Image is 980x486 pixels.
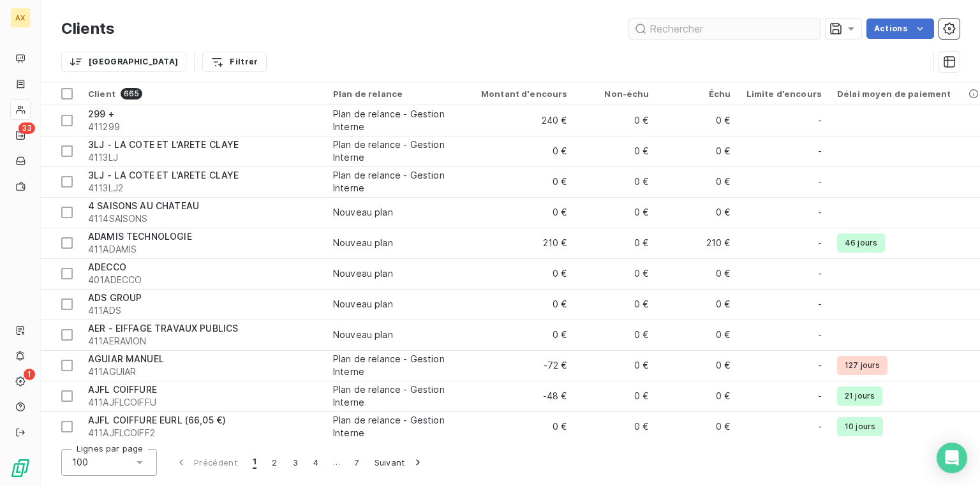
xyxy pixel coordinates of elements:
[458,166,575,197] td: 0 €
[818,145,822,158] span: -
[326,452,346,473] span: …
[458,105,575,136] td: 240 €
[202,52,266,72] button: Filtrer
[818,175,822,188] span: -
[458,258,575,289] td: 0 €
[72,456,88,469] span: 100
[657,136,739,166] td: 0 €
[264,449,285,476] button: 2
[837,387,882,406] span: 21 jours
[88,243,318,256] span: 411ADAMIS
[333,108,450,133] div: Plan de relance - Gestion Interne
[88,323,238,334] span: AER - EIFFAGE TRAVAUX PUBLICS
[837,417,883,436] span: 10 jours
[818,114,822,127] span: -
[458,197,575,228] td: 0 €
[657,228,739,258] td: 210 €
[88,108,114,119] span: 299 +
[88,292,142,303] span: ADS GROUP
[88,170,239,180] span: 3LJ - LA COTE ET L'ARETE CLAYE
[333,267,393,280] div: Nouveau plan
[818,359,822,372] span: -
[458,381,575,411] td: -48 €
[458,228,575,258] td: 210 €
[837,356,887,375] span: 127 jours
[657,166,739,197] td: 0 €
[19,122,35,134] span: 33
[583,89,650,99] div: Non-échu
[10,8,31,28] div: AX
[818,420,822,433] span: -
[575,136,657,166] td: 0 €
[657,258,739,289] td: 0 €
[657,105,739,136] td: 0 €
[88,231,192,242] span: ADAMIS TECHNOLOGIE
[24,369,35,380] span: 1
[333,414,450,439] div: Plan de relance - Gestion Interne
[346,449,366,476] button: 7
[657,381,739,411] td: 0 €
[333,206,393,219] div: Nouveau plan
[657,350,739,381] td: 0 €
[575,320,657,350] td: 0 €
[10,458,31,478] img: Logo LeanPay
[575,197,657,228] td: 0 €
[285,449,306,476] button: 3
[333,89,450,99] div: Plan de relance
[88,335,318,348] span: 411AERAVION
[458,411,575,442] td: 0 €
[88,261,126,272] span: ADECCO
[746,89,822,99] div: Limite d’encours
[61,52,186,72] button: [GEOGRAPHIC_DATA]
[818,267,822,280] span: -
[88,89,115,99] span: Client
[866,18,934,39] button: Actions
[88,151,318,164] span: 4113LJ
[121,88,142,99] span: 665
[88,200,199,211] span: 4 SAISONS AU CHATEAU
[306,449,326,476] button: 4
[167,449,245,476] button: Précédent
[575,411,657,442] td: 0 €
[88,353,164,364] span: AGUIAR MANUEL
[818,237,822,249] span: -
[466,89,568,99] div: Montant d'encours
[575,228,657,258] td: 0 €
[88,384,157,395] span: AJFL COIFFURE
[575,381,657,411] td: 0 €
[333,383,450,409] div: Plan de relance - Gestion Interne
[657,411,739,442] td: 0 €
[575,105,657,136] td: 0 €
[88,212,318,225] span: 4114SAISONS
[245,449,264,476] button: 1
[657,289,739,320] td: 0 €
[333,353,450,378] div: Plan de relance - Gestion Interne
[333,237,393,249] div: Nouveau plan
[333,298,393,311] div: Nouveau plan
[333,328,393,341] div: Nouveau plan
[818,328,822,341] span: -
[333,169,450,195] div: Plan de relance - Gestion Interne
[657,320,739,350] td: 0 €
[458,136,575,166] td: 0 €
[458,289,575,320] td: 0 €
[88,182,318,195] span: 4113LJ2
[88,304,318,317] span: 411ADS
[253,456,256,469] span: 1
[88,274,318,286] span: 401ADECCO
[837,233,885,253] span: 46 jours
[88,427,318,439] span: 411AJFLCOIFF2
[88,121,318,133] span: 411299
[629,18,820,39] input: Rechercher
[575,289,657,320] td: 0 €
[458,320,575,350] td: 0 €
[575,350,657,381] td: 0 €
[458,350,575,381] td: -72 €
[657,197,739,228] td: 0 €
[88,139,239,150] span: 3LJ - LA COTE ET L'ARETE CLAYE
[575,166,657,197] td: 0 €
[88,365,318,378] span: 411AGUIAR
[575,258,657,289] td: 0 €
[665,89,731,99] div: Échu
[367,449,432,476] button: Suivant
